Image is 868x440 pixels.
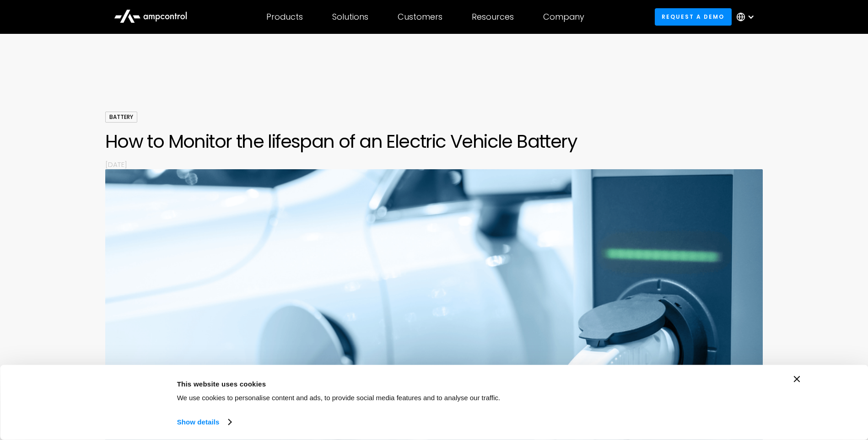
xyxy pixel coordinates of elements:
[177,378,625,389] div: This website uses cookies
[177,394,501,402] span: We use cookies to personalise content and ads, to provide social media features and to analyse ou...
[332,12,368,22] div: Solutions
[266,12,303,22] div: Products
[472,12,514,22] div: Resources
[105,112,137,123] div: Battery
[646,376,777,402] button: Okay
[655,8,732,25] a: Request a demo
[105,130,763,152] h1: How to Monitor the lifespan of an Electric Vehicle Battery
[105,160,763,169] p: [DATE]
[543,12,584,22] div: Company
[398,12,442,22] div: Customers
[794,376,800,382] button: Close banner
[177,415,231,429] a: Show details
